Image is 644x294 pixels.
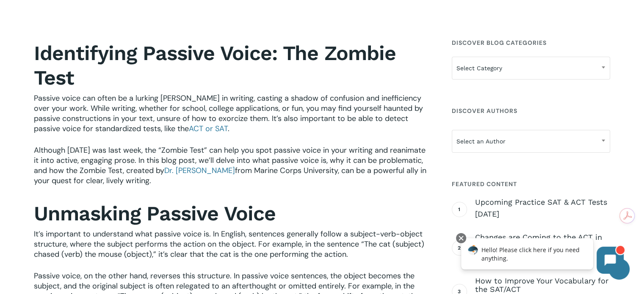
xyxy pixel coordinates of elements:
[452,57,610,80] span: Select Category
[34,93,423,134] span: Passive voice can often be a lurking [PERSON_NAME] in writing, casting a shadow of confusion and ...
[452,35,610,50] h4: Discover Blog Categories
[34,41,396,90] strong: Identifying Passive Voice: The Zombie Test
[34,145,426,176] span: Although [DATE] was last week, the “Zombie Test” can help you spot passive voice in your writing ...
[475,277,610,294] span: How to Improve Your Vocabulary for the SAT/ACT
[3,42,641,50] div: Delete
[189,124,228,134] a: ACT or SAT
[452,130,610,153] span: Select an Author
[452,59,610,77] span: Select Category
[164,165,235,176] a: Dr. [PERSON_NAME]
[452,132,610,150] span: Select an Author
[475,198,610,219] a: Upcoming Practice SAT & ACT Tests [DATE]
[34,229,424,259] span: It’s important to understand what passive voice is. In English, sentences generally follow a subj...
[3,58,641,65] div: Sign out
[475,209,610,219] span: [DATE]
[452,103,610,118] h4: Discover Authors
[475,198,610,206] span: Upcoming Practice SAT & ACT Tests
[3,27,641,35] div: Sort New > Old
[452,176,610,192] h4: Featured Content
[3,50,641,58] div: Options
[3,35,641,42] div: Move To ...
[3,19,641,27] div: Sort A > Z
[452,231,632,282] iframe: Chatbot
[34,165,426,186] span: , can be a powerful ally in your quest for clear, lively writing.
[34,201,276,225] strong: Unmasking Passive Voice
